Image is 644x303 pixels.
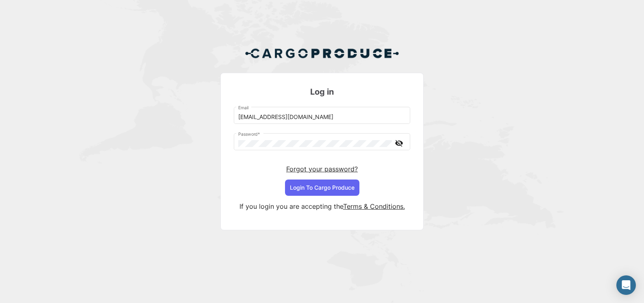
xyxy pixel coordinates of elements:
[285,180,359,196] button: Login To Cargo Produce
[286,165,358,173] a: Forgot your password?
[616,275,636,295] div: Abrir Intercom Messenger
[343,202,405,210] a: Terms & Conditions.
[234,86,410,97] h3: Log in
[239,202,343,210] span: If you login you are accepting the
[394,138,404,148] mat-icon: visibility_off
[238,114,406,121] input: Email
[245,43,399,63] img: Cargo Produce Logo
